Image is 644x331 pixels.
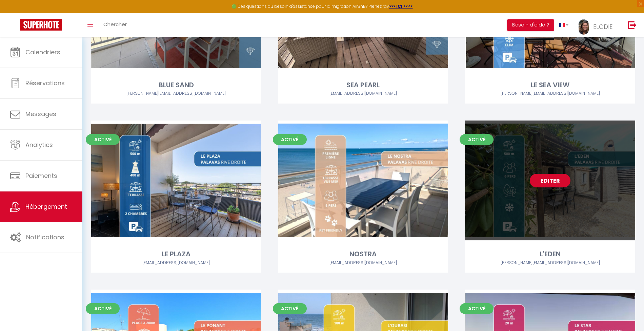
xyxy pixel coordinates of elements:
[465,80,635,90] div: LE SEA VIEW
[25,110,56,118] span: Messages
[91,80,261,90] div: BLUE SAND
[86,303,120,314] span: Activé
[579,19,589,35] img: ...
[278,80,448,90] div: SEA PEARL
[507,19,554,31] button: Besoin d'aide ?
[26,233,64,241] span: Notifications
[91,249,261,259] div: LE PLAZA
[273,134,307,145] span: Activé
[103,21,127,28] span: Chercher
[465,249,635,259] div: L'EDEN
[530,174,570,187] a: Editer
[98,13,132,37] a: Chercher
[86,134,120,145] span: Activé
[278,249,448,259] div: NOSTRA
[91,90,261,97] div: Airbnb
[91,260,261,266] div: Airbnb
[278,90,448,97] div: Airbnb
[25,141,53,149] span: Analytics
[25,79,65,87] span: Réservations
[25,48,60,56] span: Calendriers
[273,303,307,314] span: Activé
[389,3,413,9] a: >>> ICI <<<<
[465,260,635,266] div: Airbnb
[465,90,635,97] div: Airbnb
[628,21,637,29] img: logout
[25,171,57,180] span: Paiements
[460,134,494,145] span: Activé
[278,260,448,266] div: Airbnb
[573,13,621,37] a: ... ELODIE
[25,202,67,211] span: Hébergement
[20,19,62,31] img: Super Booking
[593,22,612,31] span: ELODIE
[460,303,494,314] span: Activé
